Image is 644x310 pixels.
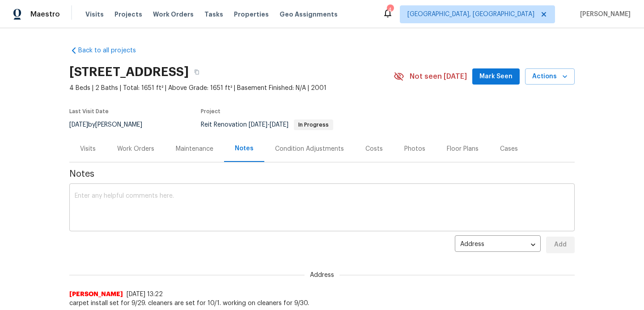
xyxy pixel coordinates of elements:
span: Not seen [DATE] [410,72,467,81]
span: Visits [85,10,104,19]
div: Costs [365,144,383,153]
button: Actions [525,68,575,85]
span: Address [305,271,339,280]
button: Copy Address [189,64,205,80]
span: Reit Renovation [201,122,333,128]
span: Maestro [30,10,60,19]
span: [PERSON_NAME] [576,10,631,19]
span: Projects [114,10,142,19]
div: Address [455,234,541,256]
span: Project [201,109,220,114]
span: [PERSON_NAME] [69,290,123,299]
span: Mark Seen [479,71,513,82]
div: Notes [235,144,254,153]
span: Geo Assignments [280,10,338,19]
div: Visits [80,144,96,153]
div: Maintenance [176,144,213,153]
span: Tasks [204,11,223,17]
h2: [STREET_ADDRESS] [69,68,189,76]
span: Last Visit Date [69,109,109,114]
button: Mark Seen [472,68,520,85]
div: Photos [404,144,425,153]
span: Properties [234,10,269,19]
span: [DATE] 13:22 [127,291,163,297]
span: Notes [69,170,575,178]
div: 4 [387,5,393,14]
span: In Progress [295,122,332,127]
div: Work Orders [117,144,154,153]
span: 4 Beds | 2 Baths | Total: 1651 ft² | Above Grade: 1651 ft² | Basement Finished: N/A | 2001 [69,84,394,93]
span: [DATE] [69,122,88,128]
span: [DATE] [270,122,288,128]
div: Condition Adjustments [275,144,344,153]
span: [DATE] [249,122,267,128]
div: by [PERSON_NAME] [69,119,153,130]
span: Actions [532,71,568,82]
span: - [249,122,288,128]
a: Back to all projects [69,46,155,55]
span: carpet install set for 9/29. cleaners are set for 10/1. working on cleaners for 9/30. [69,299,575,308]
span: Work Orders [153,10,194,19]
div: Floor Plans [447,144,479,153]
div: Cases [500,144,518,153]
span: [GEOGRAPHIC_DATA], [GEOGRAPHIC_DATA] [407,10,534,19]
